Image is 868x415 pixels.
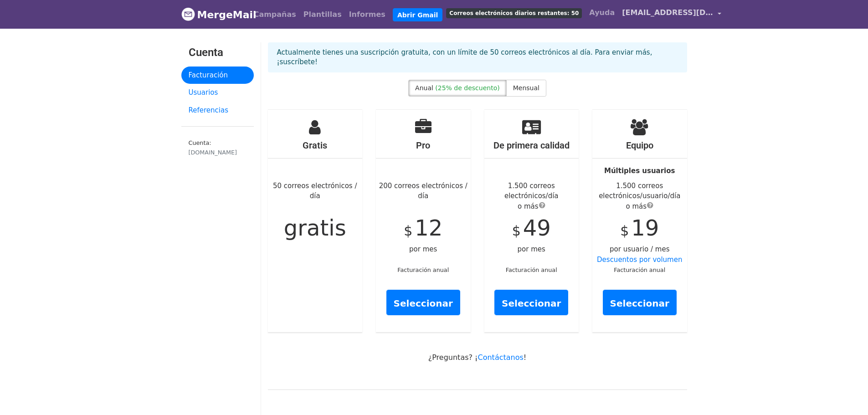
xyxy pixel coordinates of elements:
font: gratis [284,215,346,241]
a: Usuarios [181,84,254,102]
font: Plantillas [303,10,342,19]
font: [DOMAIN_NAME] [189,149,237,156]
div: Widget de chat [822,371,868,415]
a: Seleccionar [494,290,568,315]
a: Facturación [181,67,254,84]
font: Seleccionar [502,298,561,309]
font: 50 correos electrónicos / día [273,182,357,200]
font: Referencias [189,106,228,114]
font: o más [626,202,647,210]
font: Anual [415,84,433,92]
a: Campañas [250,5,300,24]
font: 200 correos electrónicos / día [379,182,467,200]
font: o más [518,202,539,210]
font: Ayuda [589,8,615,17]
font: Facturación [189,71,228,79]
font: 49 [523,215,551,241]
a: MergeMail [181,5,243,24]
font: 19 [631,215,659,241]
a: Abrir Gmail [393,8,442,22]
font: por mes [518,245,545,253]
font: MergeMail [197,9,257,20]
a: Seleccionar [386,290,460,315]
font: (25% de descuento) [435,84,499,92]
a: Referencias [181,102,254,119]
font: Seleccionar [394,298,453,309]
font: $ [620,223,629,239]
font: Mensual [513,84,539,92]
font: Cuenta [189,46,223,59]
font: Facturación anual [614,266,665,273]
img: Logotipo de MergeMail [181,7,195,21]
font: por usuario / mes [610,245,669,253]
a: Correos electrónicos diarios restantes: 50 [442,4,586,22]
font: Seleccionar [610,298,669,309]
font: Abrir Gmail [397,11,438,18]
font: Usuarios [189,88,218,97]
font: Múltiples usuarios [604,167,675,175]
a: Contáctanos [478,353,524,362]
font: Informes [349,10,385,19]
font: 1.500 correos electrónicos/día [504,182,559,200]
font: Facturación anual [506,266,557,273]
font: $ [404,223,412,239]
font: ! [524,353,526,362]
a: Plantillas [300,5,345,24]
a: Informes [345,5,389,24]
a: Seleccionar [603,290,677,315]
font: Pro [416,140,430,151]
font: por mes [409,245,437,253]
a: [EMAIL_ADDRESS][DOMAIN_NAME] [618,4,725,25]
font: [EMAIL_ADDRESS][DOMAIN_NAME] [622,8,764,17]
font: Facturación anual [397,266,449,273]
font: ¿Preguntas? ¡ [428,353,478,362]
font: Cuenta: [189,139,211,146]
font: Correos electrónicos diarios restantes: 50 [449,10,579,16]
font: Campañas [254,10,296,19]
font: 12 [415,215,442,241]
font: 1.500 correos electrónicos/usuario/día [599,182,680,200]
font: Actualmente tienes una suscripción gratuita, con un límite de 50 correos electrónicos al día. Par... [277,48,652,66]
a: Descuentos por volumen [597,256,682,264]
font: Gratis [303,140,327,151]
a: Ayuda [586,4,618,22]
font: Equipo [626,140,653,151]
font: De primera calidad [493,140,570,151]
iframe: Chat Widget [822,371,868,415]
font: $ [512,223,521,239]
